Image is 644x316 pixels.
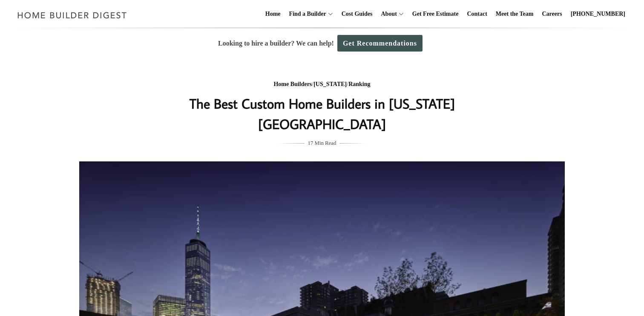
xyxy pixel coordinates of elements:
[377,0,397,28] a: About
[338,0,376,28] a: Cost Guides
[409,0,462,28] a: Get Free Estimate
[567,0,629,28] a: [PHONE_NUMBER]
[262,0,284,28] a: Home
[313,81,347,87] a: [US_STATE]
[152,93,492,134] h1: The Best Custom Home Builders in [US_STATE][GEOGRAPHIC_DATA]
[463,0,490,28] a: Contact
[273,81,312,87] a: Home Builders
[337,35,423,52] a: Get Recommendations
[348,81,370,87] a: Ranking
[539,0,566,28] a: Careers
[14,7,131,23] img: Home Builder Digest
[492,0,537,28] a: Meet the Team
[286,0,326,28] a: Find a Builder
[152,79,492,90] div: / /
[308,138,336,148] span: 17 Min Read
